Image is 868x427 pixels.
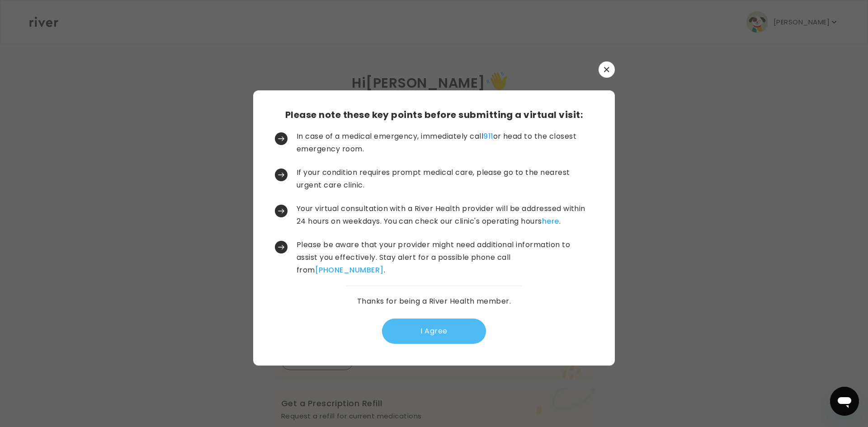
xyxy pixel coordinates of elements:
p: Please be aware that your provider might need additional information to assist you effectively. S... [297,239,591,277]
iframe: Button to launch messaging window [830,387,859,416]
button: I Agree [382,319,486,344]
p: Thanks for being a River Health member. [357,295,511,308]
a: 911 [483,131,493,141]
p: In case of a medical emergency, immediately call or head to the closest emergency room. [297,130,591,155]
p: If your condition requires prompt medical care, please go to the nearest urgent care clinic. [297,166,591,192]
p: Your virtual consultation with a River Health provider will be addressed within 24 hours on weekd... [297,202,591,228]
h3: Please note these key points before submitting a virtual visit: [285,108,583,121]
a: here [542,216,559,226]
a: [PHONE_NUMBER] [315,265,384,275]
